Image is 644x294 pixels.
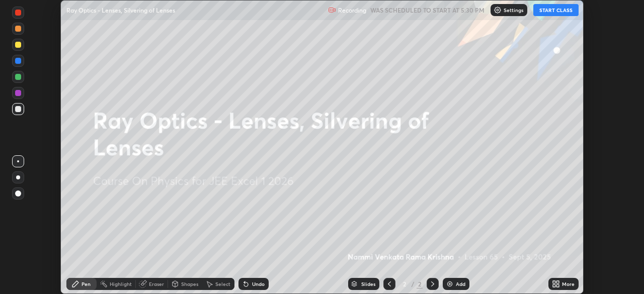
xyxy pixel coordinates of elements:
h5: WAS SCHEDULED TO START AT 5:30 PM [370,6,485,15]
div: More [562,281,575,286]
img: class-settings-icons [494,6,502,14]
p: Ray Optics - Lenses, Silvering of Lenses [66,6,175,14]
div: Pen [82,281,91,286]
div: 2 [399,281,410,287]
img: recording.375f2c34.svg [328,6,336,14]
img: add-slide-button [446,280,454,288]
div: Slides [361,281,375,286]
p: Recording [338,7,366,14]
div: Add [456,281,465,286]
button: START CLASS [533,4,579,16]
div: Select [215,281,230,286]
p: Settings [504,8,523,13]
div: Eraser [149,281,164,286]
div: Highlight [110,281,132,286]
div: Shapes [181,281,198,286]
div: Undo [252,281,265,286]
div: / [412,281,415,287]
div: 2 [417,279,423,288]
